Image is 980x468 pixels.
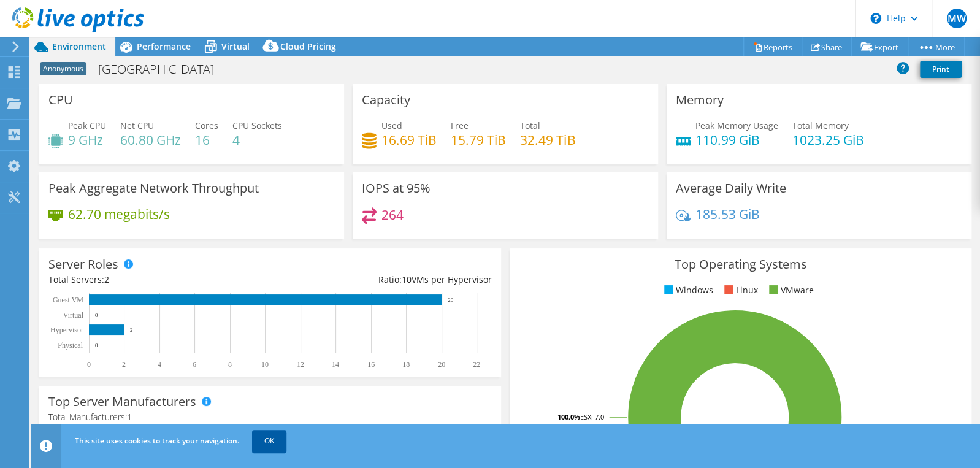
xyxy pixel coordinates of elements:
text: 8 [228,360,232,369]
h4: Total Manufacturers: [48,410,492,424]
span: Net CPU [120,120,154,131]
h4: 16.69 TiB [381,133,437,147]
span: Environment [52,40,106,52]
span: 2 [104,274,109,285]
li: VMware [766,283,814,297]
tspan: ESXi 7.0 [580,412,604,421]
div: Ratio: VMs per Hypervisor [270,273,491,286]
span: CPU Sockets [232,120,282,131]
h4: 32.49 TiB [520,133,575,147]
svg: \n [870,13,881,24]
text: 6 [193,360,196,369]
span: 10 [402,274,412,285]
span: Free [451,120,469,131]
span: Used [381,120,402,131]
h4: 62.70 megabits/s [68,207,170,221]
text: 0 [95,312,98,318]
a: OK [252,430,286,452]
span: This site uses cookies to track your navigation. [75,435,239,446]
h3: Server Roles [48,258,118,271]
h4: 110.99 GiB [695,133,778,147]
text: Guest VM [53,296,83,304]
h3: Average Daily Write [676,182,786,195]
text: Virtual [63,311,84,320]
li: Windows [661,283,713,297]
text: 2 [130,327,133,333]
a: Export [851,37,908,56]
div: Total Servers: [48,273,270,286]
span: Virtual [221,40,250,52]
text: 12 [297,360,304,369]
text: 0 [87,360,91,369]
h3: Memory [676,93,724,107]
h3: Capacity [362,93,410,107]
h3: Top Server Manufacturers [48,395,196,409]
h4: 264 [381,208,404,221]
text: 0 [95,342,98,348]
text: 16 [367,360,375,369]
tspan: 100.0% [557,412,580,421]
a: More [908,37,965,56]
span: Performance [137,40,191,52]
h3: Top Operating Systems [519,258,962,271]
li: Linux [721,283,758,297]
a: Reports [743,37,802,56]
h1: [GEOGRAPHIC_DATA] [93,63,233,76]
span: Total [520,120,540,131]
text: 10 [261,360,269,369]
h4: 1023.25 GiB [792,133,864,147]
text: 4 [158,360,161,369]
h4: 15.79 TiB [451,133,506,147]
text: 14 [332,360,339,369]
text: 2 [122,360,126,369]
a: Share [802,37,852,56]
h4: 60.80 GHz [120,133,181,147]
h3: IOPS at 95% [362,182,431,195]
a: Print [920,61,962,78]
span: Peak CPU [68,120,106,131]
span: Peak Memory Usage [695,120,778,131]
text: 18 [402,360,410,369]
span: Cores [195,120,218,131]
span: Cloud Pricing [280,40,336,52]
h4: 4 [232,133,282,147]
h4: 9 GHz [68,133,106,147]
h3: Peak Aggregate Network Throughput [48,182,259,195]
h4: 185.53 GiB [695,207,760,221]
text: 20 [448,297,454,303]
span: 1 [127,411,132,423]
h4: 16 [195,133,218,147]
text: 20 [438,360,445,369]
text: Hypervisor [50,326,83,334]
text: 22 [473,360,480,369]
h3: CPU [48,93,73,107]
text: Physical [58,341,83,350]
span: Anonymous [40,62,86,75]
span: Total Memory [792,120,849,131]
span: MW [947,9,967,28]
